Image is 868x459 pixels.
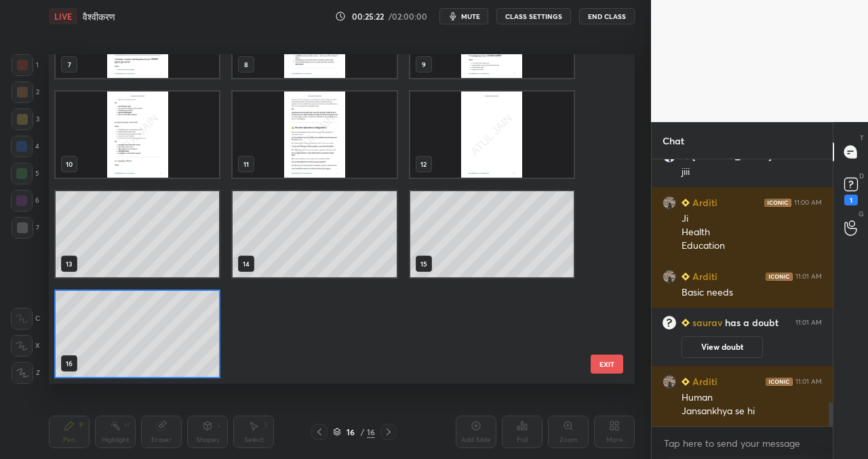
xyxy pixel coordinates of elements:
[682,378,690,386] img: Learner_Badge_beginner_1_8b307cf2a0.svg
[682,286,822,300] div: Basic needs
[690,374,717,388] h6: Arditi
[682,239,822,253] div: Education
[859,171,864,181] p: D
[860,133,864,143] p: T
[690,317,722,329] h6: saurav
[766,273,793,281] img: iconic-dark.1390631f.png
[11,136,39,157] div: 4
[56,92,219,178] img: 1757049389I27JYH.pdf
[844,195,858,205] div: 1
[795,273,822,281] div: 11:01 AM
[682,405,822,418] div: Jansankhya se hi
[83,10,115,23] h4: वैश्वीकरण
[12,81,39,103] div: 2
[12,362,40,384] div: Z
[859,209,864,219] p: G
[652,159,833,426] div: grid
[344,428,357,436] div: 16
[682,226,822,239] div: Health
[461,12,480,21] span: mute
[652,123,695,159] p: Chat
[682,199,690,207] img: Learner_Badge_beginner_1_8b307cf2a0.svg
[682,212,822,226] div: Ji
[682,165,822,179] div: jiii
[794,199,822,207] div: 11:00 AM
[690,269,717,283] h6: Arditi
[722,317,778,329] span: has a doubt
[11,335,40,357] div: X
[12,217,39,239] div: 7
[682,336,763,358] button: View doubt
[12,108,39,130] div: 3
[49,8,77,24] div: LIVE
[439,8,488,24] button: mute
[591,355,623,374] button: EXIT
[766,378,793,386] img: iconic-dark.1390631f.png
[49,54,611,384] div: grid
[795,378,822,386] div: 11:01 AM
[11,308,40,330] div: C
[11,163,39,184] div: 5
[12,54,39,76] div: 1
[410,92,574,178] img: 1757049389I27JYH.pdf
[795,319,822,327] div: 11:01 AM
[496,8,571,24] button: CLASS SETTINGS
[690,195,717,209] h6: Arditi
[579,8,635,24] button: End Class
[663,196,676,209] img: 39ae3ba0677b41308ff590af33205456.jpg
[663,375,676,388] img: 39ae3ba0677b41308ff590af33205456.jpg
[11,190,39,212] div: 6
[764,199,791,207] img: iconic-dark.1390631f.png
[663,270,676,283] img: 39ae3ba0677b41308ff590af33205456.jpg
[360,428,364,436] div: /
[233,92,396,178] img: 1757049389I27JYH.pdf
[682,317,690,329] img: Learner_Badge_beginner_1_8b307cf2a0.svg
[367,426,375,438] div: 16
[682,273,690,281] img: Learner_Badge_beginner_1_8b307cf2a0.svg
[682,391,822,405] div: Human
